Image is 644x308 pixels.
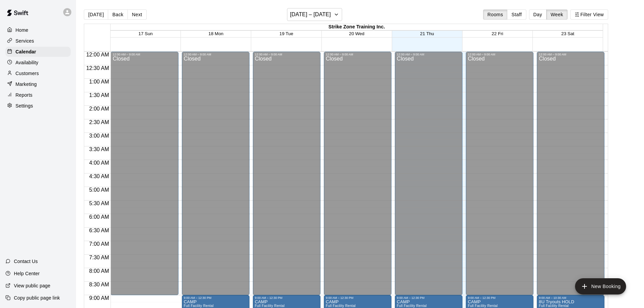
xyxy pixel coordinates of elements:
a: Services [5,36,71,46]
div: 9:00 AM – 12:30 PM [397,296,460,300]
div: 12:00 AM – 9:00 AM: Closed [253,52,320,295]
div: Closed [468,56,531,298]
button: 21 Thu [420,31,434,36]
button: 19 Tue [280,31,293,36]
button: add [575,278,626,294]
div: 12:00 AM – 9:00 AM: Closed [182,52,249,295]
div: 12:00 AM – 9:00 AM: Closed [111,52,178,295]
span: 12:00 AM [85,52,111,57]
p: Reports [16,92,32,98]
button: Back [108,9,128,20]
div: 12:00 AM – 9:00 AM [468,53,531,56]
span: 7:30 AM [88,255,111,260]
p: Home [16,27,28,33]
button: Filter View [570,9,608,20]
p: Calendar [16,48,36,55]
a: Customers [5,68,71,78]
div: Closed [397,56,460,298]
span: Full Facility Rental [468,304,498,308]
div: 12:00 AM – 9:00 AM [255,53,318,56]
span: 6:00 AM [88,214,111,220]
span: Full Facility Rental [397,304,427,308]
p: Customers [16,70,39,77]
button: Next [127,9,146,20]
a: Home [5,25,71,35]
a: Reports [5,90,71,100]
div: 9:00 AM – 12:30 PM [255,296,318,300]
button: Staff [507,9,526,20]
p: Services [16,38,34,44]
span: 6:30 AM [88,228,111,233]
span: Full Facility Rental [255,304,285,308]
span: Full Facility Rental [184,304,214,308]
span: 4:00 AM [88,160,111,166]
div: 12:00 AM – 9:00 AM: Closed [466,52,533,295]
div: 12:00 AM – 9:00 AM [184,53,247,56]
div: 9:00 AM – 12:30 PM [184,296,247,300]
span: 2:30 AM [88,119,111,125]
button: 20 Wed [349,31,364,36]
span: 5:00 AM [88,187,111,193]
div: Closed [255,56,318,298]
div: 9:00 AM – 12:30 PM [468,296,531,300]
div: 12:00 AM – 9:00 AM: Closed [537,52,604,295]
button: [DATE] – [DATE] [287,8,342,21]
div: 12:00 AM – 9:00 AM [326,53,389,56]
div: 12:00 AM – 9:00 AM: Closed [395,52,462,295]
div: Closed [326,56,389,298]
button: 18 Mon [209,31,223,36]
span: 8:00 AM [88,268,111,274]
div: Strike Zone Training Inc. [111,24,603,30]
span: 4:30 AM [88,173,111,179]
div: 12:00 AM – 9:00 AM: Closed [324,52,391,295]
p: Contact Us [14,258,38,265]
span: 9:00 AM [88,295,111,301]
span: 12:30 AM [85,65,111,71]
a: Settings [5,101,71,111]
a: Calendar [5,47,71,57]
button: 23 Sat [561,31,574,36]
button: 17 Sun [139,31,153,36]
span: Full Facility Rental [326,304,356,308]
a: Availability [5,57,71,68]
div: 12:00 AM – 9:00 AM [539,53,602,56]
span: 1:00 AM [88,79,111,85]
span: 3:30 AM [88,146,111,152]
span: 2:00 AM [88,106,111,112]
p: View public page [14,282,50,289]
p: Settings [16,102,33,109]
button: Week [546,9,568,20]
p: Marketing [16,81,37,88]
p: Copy public page link [14,294,60,301]
button: [DATE] [84,9,108,20]
p: Help Center [14,270,40,277]
div: 12:00 AM – 9:00 AM [397,53,460,56]
button: Rooms [483,9,507,20]
span: 8:30 AM [88,282,111,287]
div: 12:00 AM – 9:00 AM [113,53,176,56]
span: 1:30 AM [88,92,111,98]
div: Closed [113,56,176,298]
p: Availability [16,59,39,66]
div: 9:00 AM – 12:30 PM [326,296,389,300]
span: 7:00 AM [88,241,111,247]
span: 5:30 AM [88,200,111,206]
button: 22 Fri [492,31,503,36]
a: Marketing [5,79,71,89]
div: Closed [539,56,602,298]
button: Day [529,9,547,20]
